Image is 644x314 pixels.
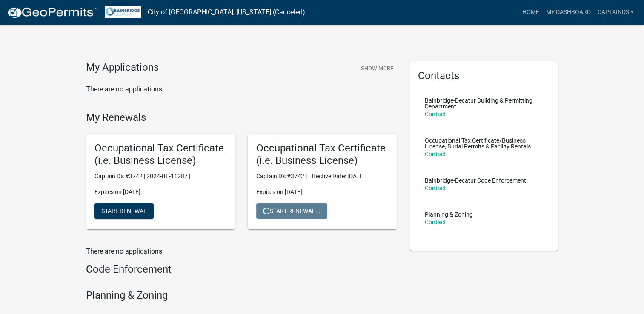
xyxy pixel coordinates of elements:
[425,137,543,149] p: Occupational Tax Certificate/Business License, Burial Permits & Facility Rentals
[256,172,388,181] p: Captain D's #3742 | Effective Date: [DATE]
[256,142,388,167] h5: Occupational Tax Certificate (i.e. Business License)
[86,61,159,74] h4: My Applications
[94,188,226,197] p: Expires on [DATE]
[425,219,446,226] a: Contact
[358,61,397,75] button: Show More
[105,6,141,18] img: City of Bainbridge, Georgia (Canceled)
[425,97,543,109] p: Bainbridge-Decatur Building & Permitting Department
[256,188,388,197] p: Expires on [DATE]
[256,203,327,219] button: Start Renewal...
[425,211,473,217] p: Planning & Zoning
[94,172,226,181] p: Captain D's #3742 | 2024-BL-11287 |
[594,4,637,20] a: captainds
[86,111,397,124] h4: My Renewals
[94,142,226,167] h5: Occupational Tax Certificate (i.e. Business License)
[425,151,446,157] a: Contact
[425,185,446,191] a: Contact
[542,4,594,20] a: My Dashboard
[148,5,305,20] a: City of [GEOGRAPHIC_DATA], [US_STATE] (Canceled)
[86,263,397,276] h4: Code Enforcement
[263,207,321,214] span: Start Renewal...
[94,203,154,219] button: Start Renewal
[86,111,397,236] wm-registration-list-section: My Renewals
[86,84,397,94] p: There are no applications
[425,177,526,183] p: Bainbridge-Decatur Code Enforcement
[86,289,397,302] h4: Planning & Zoning
[425,111,446,117] a: Contact
[101,207,147,214] span: Start Renewal
[86,246,397,257] p: There are no applications
[418,70,550,82] h5: Contacts
[518,4,542,20] a: Home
